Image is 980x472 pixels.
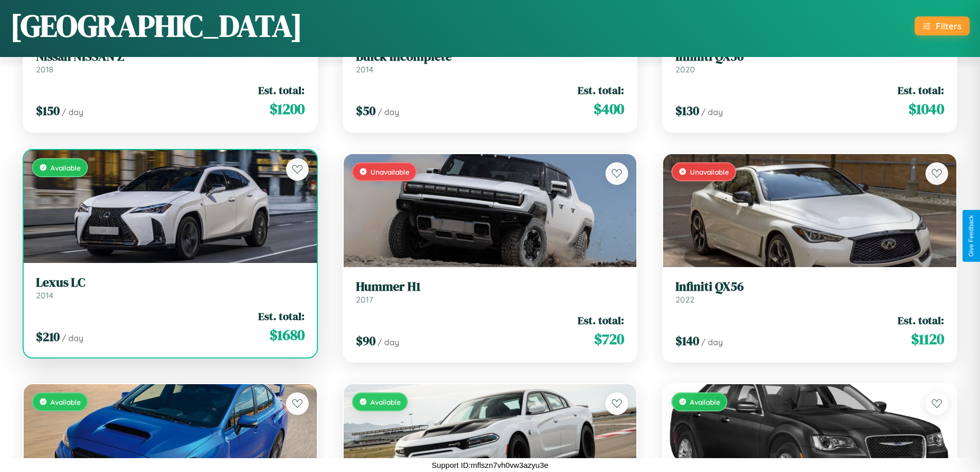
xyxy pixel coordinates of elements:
span: $ 1200 [270,99,305,119]
span: $ 1040 [908,99,944,119]
span: / day [378,107,399,117]
a: Hummer H12017 [356,279,625,305]
span: / day [62,107,83,117]
span: 2014 [36,290,54,300]
span: $ 50 [356,102,376,119]
span: Est. total: [258,83,305,98]
span: $ 1680 [270,325,305,345]
span: $ 140 [675,332,699,349]
span: $ 400 [594,99,624,119]
span: Available [50,398,81,406]
span: $ 130 [675,102,699,119]
span: Est. total: [578,83,624,98]
span: Unavailable [370,167,409,176]
span: Est. total: [898,83,944,98]
h3: Infiniti QX56 [675,279,944,294]
a: Infiniti QX562022 [675,279,944,305]
p: Support ID: mflszn7vh0vw3azyu3e [432,458,548,472]
span: 2022 [675,294,694,305]
span: 2018 [36,64,54,74]
span: 2014 [356,64,373,74]
h1: [GEOGRAPHIC_DATA] [10,5,302,47]
span: $ 1120 [911,329,944,349]
span: / day [701,107,723,117]
h3: Buick Incomplete [356,49,625,64]
span: / day [62,333,83,343]
span: / day [378,337,399,347]
h3: Nissan NISSAN Z [36,49,305,64]
a: Infiniti QX562020 [675,49,944,74]
span: Est. total: [258,309,305,324]
a: Nissan NISSAN Z2018 [36,49,305,74]
span: Available [690,398,720,406]
div: Give Feedback [968,215,975,257]
span: Available [50,163,81,172]
span: 2020 [675,64,695,74]
span: 2017 [356,294,373,305]
span: Est. total: [578,313,624,328]
span: $ 720 [594,329,624,349]
a: Buick Incomplete2014 [356,49,625,74]
span: Unavailable [690,167,729,176]
span: $ 90 [356,332,376,349]
span: Est. total: [898,313,944,328]
span: Available [370,398,401,406]
a: Lexus LC2014 [36,275,305,300]
h3: Hummer H1 [356,279,625,294]
span: $ 150 [36,102,60,119]
div: Filters [936,21,961,31]
button: Filters [915,16,970,35]
h3: Infiniti QX56 [675,49,944,64]
span: $ 210 [36,328,60,345]
span: / day [701,337,723,347]
h3: Lexus LC [36,275,305,290]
